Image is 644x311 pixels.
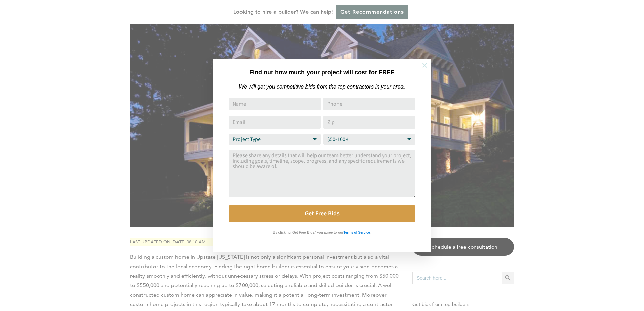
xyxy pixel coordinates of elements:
input: Name [229,98,321,110]
strong: Terms of Service [343,231,370,234]
select: Project Type [229,134,321,145]
strong: Find out how much your project will cost for FREE [249,69,395,76]
select: Budget Range [323,134,415,145]
input: Phone [323,98,415,110]
a: Terms of Service [343,229,370,235]
strong: . [370,231,371,234]
button: Get Free Bids [229,205,415,222]
input: Email Address [229,116,321,129]
strong: By clicking 'Get Free Bids,' you agree to our [273,231,343,234]
em: We will get you competitive bids from the top contractors in your area. [239,84,405,90]
input: Zip [323,116,415,129]
button: Close [413,54,437,77]
textarea: Comment or Message [229,150,415,197]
